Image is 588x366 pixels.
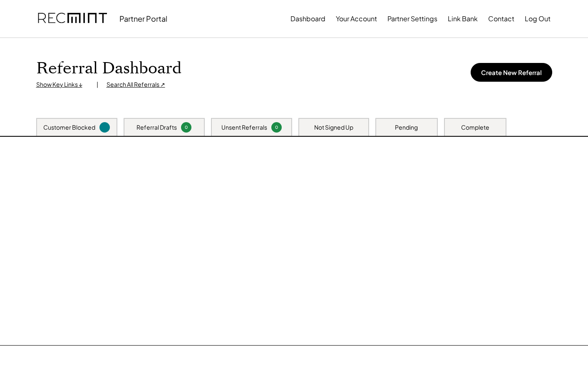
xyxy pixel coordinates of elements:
[221,123,267,132] div: Unsent Referrals
[107,80,165,89] div: Search All Referrals ↗
[336,10,377,27] button: Your Account
[314,123,353,132] div: Not Signed Up
[448,10,478,27] button: Link Bank
[525,10,551,27] button: Log Out
[273,124,280,130] div: 0
[36,59,181,78] h1: Referral Dashboard
[471,63,552,82] button: Create New Referral
[182,124,190,130] div: 0
[290,10,325,27] button: Dashboard
[488,10,514,27] button: Contact
[97,80,98,89] div: |
[136,123,177,132] div: Referral Drafts
[36,80,88,89] div: Show Key Links ↓
[38,5,107,33] img: recmint-logotype%403x.png
[119,14,167,23] div: Partner Portal
[461,123,489,132] div: Complete
[43,123,95,132] div: Customer Blocked
[395,123,418,132] div: Pending
[387,10,437,27] button: Partner Settings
